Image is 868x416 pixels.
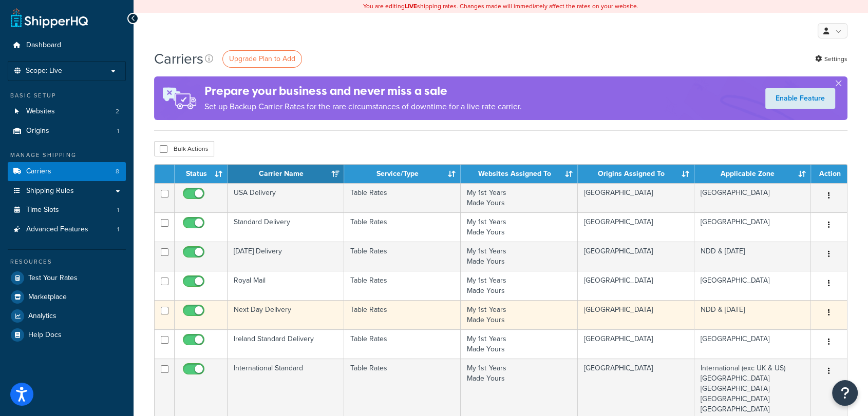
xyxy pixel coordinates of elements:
td: Table Rates [344,212,461,242]
td: [DATE] Delivery [228,242,344,271]
td: Next Day Delivery [228,300,344,329]
td: [GEOGRAPHIC_DATA] [578,271,694,300]
span: Shipping Rules [26,187,74,195]
span: Analytics [28,312,56,321]
a: Websites 2 [8,102,126,121]
td: [GEOGRAPHIC_DATA] [694,329,811,359]
td: [GEOGRAPHIC_DATA] [694,183,811,212]
a: Help Docs [8,326,126,344]
td: Ireland Standard Delivery [228,329,344,359]
button: Open Resource Center [832,380,858,406]
a: Carriers 8 [8,162,126,181]
span: Origins [26,127,49,135]
a: Advanced Features 1 [8,220,126,239]
span: Dashboard [26,41,61,50]
th: Service/Type: activate to sort column ascending [344,165,461,183]
a: Analytics [8,307,126,325]
a: Dashboard [8,36,126,55]
span: 8 [116,167,119,176]
th: Carrier Name: activate to sort column ascending [228,165,344,183]
td: [GEOGRAPHIC_DATA] [694,271,811,300]
span: Time Slots [26,206,59,214]
td: My 1st Years Made Yours [461,300,577,329]
a: ShipperHQ Home [11,8,88,28]
span: 2 [116,107,119,116]
td: Table Rates [344,242,461,271]
a: Upgrade Plan to Add [222,50,302,68]
td: NDD & [DATE] [694,242,811,271]
span: Websites [26,107,55,116]
span: 1 [117,225,119,234]
td: Table Rates [344,329,461,359]
a: Time Slots 1 [8,201,126,220]
span: Marketplace [28,293,67,302]
span: Scope: Live [26,67,62,75]
div: Resources [8,257,126,266]
li: Websites [8,102,126,121]
a: Enable Feature [765,88,835,109]
td: NDD & [DATE] [694,300,811,329]
td: Standard Delivery [228,212,344,242]
h1: Carriers [154,49,203,69]
li: Advanced Features [8,220,126,239]
a: Shipping Rules [8,182,126,201]
button: Bulk Actions [154,141,214,156]
a: Test Your Rates [8,269,126,287]
div: Basic Setup [8,91,126,100]
th: Status: activate to sort column ascending [175,165,228,183]
td: My 1st Years Made Yours [461,212,577,242]
td: Royal Mail [228,271,344,300]
th: Action [811,165,847,183]
td: My 1st Years Made Yours [461,183,577,212]
a: Origins 1 [8,122,126,141]
b: LIVE [405,2,417,11]
td: Table Rates [344,183,461,212]
span: 1 [117,206,119,214]
span: Carriers [26,167,51,176]
td: [GEOGRAPHIC_DATA] [694,212,811,242]
span: Advanced Features [26,225,88,234]
a: Marketplace [8,288,126,306]
img: ad-rules-rateshop-fe6ec290ccb7230408bd80ed9643f0289d75e0ffd9eb532fc0e269fcd187b520.png [154,76,204,120]
th: Applicable Zone: activate to sort column ascending [694,165,811,183]
li: Time Slots [8,201,126,220]
span: Upgrade Plan to Add [229,53,295,64]
li: Carriers [8,162,126,181]
p: Set up Backup Carrier Rates for the rare circumstances of downtime for a live rate carrier. [204,100,522,114]
td: Table Rates [344,300,461,329]
span: Test Your Rates [28,274,78,283]
td: [GEOGRAPHIC_DATA] [578,183,694,212]
li: Origins [8,122,126,141]
td: Table Rates [344,271,461,300]
td: My 1st Years Made Yours [461,329,577,359]
td: [GEOGRAPHIC_DATA] [578,212,694,242]
td: USA Delivery [228,183,344,212]
a: Settings [815,52,847,66]
td: [GEOGRAPHIC_DATA] [578,242,694,271]
td: My 1st Years Made Yours [461,242,577,271]
td: My 1st Years Made Yours [461,271,577,300]
th: Websites Assigned To: activate to sort column ascending [461,165,577,183]
span: Help Docs [28,331,62,340]
td: [GEOGRAPHIC_DATA] [578,300,694,329]
div: Manage Shipping [8,151,126,160]
span: 1 [117,127,119,135]
td: [GEOGRAPHIC_DATA] [578,329,694,359]
h4: Prepare your business and never miss a sale [204,83,522,100]
th: Origins Assigned To: activate to sort column ascending [578,165,694,183]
